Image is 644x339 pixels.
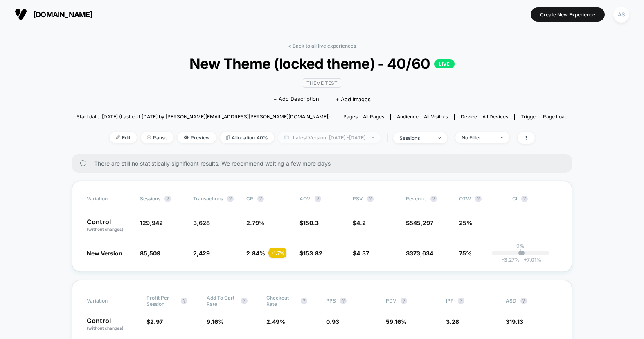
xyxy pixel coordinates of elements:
span: [DOMAIN_NAME] [33,10,92,19]
div: Audience: [397,114,448,120]
button: ? [340,298,347,304]
img: rebalance [226,135,230,140]
span: 2,429 [193,250,210,257]
span: all pages [363,114,384,120]
div: AS [613,7,629,23]
button: ? [241,298,248,304]
span: -3.27 % [502,257,520,263]
button: AS [611,6,632,23]
div: Trigger: [521,114,567,120]
span: 3.28 [446,318,459,325]
span: $ [353,219,366,226]
span: Preview [178,132,216,143]
span: Variation [87,196,132,202]
span: 129,942 [140,219,163,226]
button: ? [430,196,437,202]
div: + 1.7 % [269,248,286,258]
span: CI [512,196,557,202]
button: ? [458,298,464,304]
span: $ [299,250,322,257]
span: Theme Test [303,78,341,88]
span: Page Load [543,114,567,120]
button: ? [520,298,527,304]
span: $ [146,318,163,325]
img: edit [116,135,120,139]
span: $ [299,219,319,226]
span: New Theme (locked theme) - 40/60 [101,55,543,72]
div: No Filter [462,134,494,141]
span: Profit Per Session [146,295,177,307]
span: Allocation: 40% [220,132,274,143]
span: Checkout Rate [266,295,297,307]
button: ? [521,196,528,202]
button: ? [257,196,264,202]
span: New Version [87,250,122,257]
a: < Back to all live experiences [288,43,356,49]
div: sessions [399,135,432,141]
img: end [438,137,441,139]
span: $ [406,219,433,226]
span: Device: [454,114,514,120]
span: IPP [446,298,454,304]
span: 2.49 % [266,318,285,325]
span: --- [512,221,557,232]
span: | [385,132,393,144]
span: PSV [353,196,363,202]
button: Create New Experience [531,7,605,22]
img: end [372,137,374,138]
span: CR [246,196,253,202]
span: $ [353,250,369,257]
span: 4.37 [356,250,369,257]
span: 2.79 % [246,219,265,226]
span: (without changes) [87,227,124,232]
span: Pause [141,132,173,143]
span: All Visitors [424,114,448,120]
button: ? [475,196,482,202]
span: Latest Version: [DATE] - [DATE] [278,132,381,143]
span: 9.16 % [207,318,224,325]
span: 3,628 [193,219,210,226]
span: Revenue [406,196,426,202]
button: ? [301,298,307,304]
div: Pages: [343,114,384,120]
button: ? [367,196,374,202]
span: Variation [87,295,132,307]
span: Transactions [193,196,223,202]
span: 7.01 % [520,257,541,263]
span: 59.16 % [386,318,407,325]
p: | [520,249,521,255]
span: Sessions [140,196,160,202]
span: 85,509 [140,250,160,257]
span: Add To Cart Rate [207,295,237,307]
span: PDV [386,298,396,304]
span: 373,634 [410,250,433,257]
span: 4.2 [356,219,366,226]
span: 2.97 [150,318,163,325]
img: calendar [284,135,289,139]
span: Edit [110,132,137,143]
span: 319.13 [506,318,523,325]
span: + [524,257,527,263]
img: end [500,137,503,138]
span: ASD [506,298,516,304]
span: 545,297 [410,219,433,226]
span: There are still no statistically significant results. We recommend waiting a few more days [94,160,556,167]
button: [DOMAIN_NAME] [12,8,95,21]
span: + Add Images [336,96,371,102]
img: end [147,135,151,139]
button: ? [181,298,187,304]
span: 2.84 % [246,250,265,257]
span: 153.82 [303,250,322,257]
span: 75% [459,250,472,257]
span: AOV [299,196,311,202]
span: Start date: [DATE] (Last edit [DATE] by [PERSON_NAME][EMAIL_ADDRESS][PERSON_NAME][DOMAIN_NAME]) [77,114,330,120]
p: 0% [516,243,525,249]
span: 25% [459,219,472,226]
p: Control [87,317,138,331]
button: ? [227,196,234,202]
span: + Add Description [273,95,319,103]
span: (without changes) [87,325,124,330]
span: PPS [326,298,336,304]
button: ? [164,196,171,202]
span: $ [406,250,433,257]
